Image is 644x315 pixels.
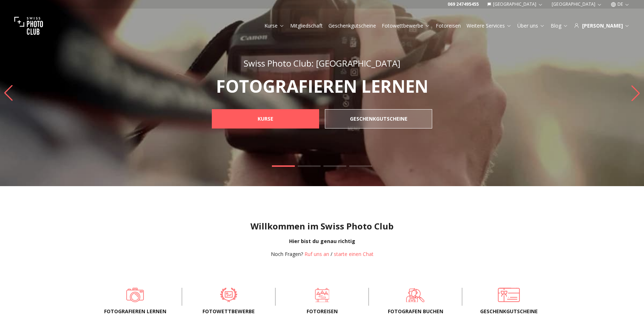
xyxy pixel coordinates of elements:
button: starte einen Chat [334,251,374,258]
img: Swiss photo club [14,11,43,40]
button: Weitere Services [464,21,514,31]
span: Geschenkgutscheine [474,308,544,315]
span: Swiss Photo Club: [GEOGRAPHIC_DATA] [244,57,400,69]
span: FOTOGRAFEN BUCHEN [380,308,450,315]
button: Fotoreisen [433,21,464,31]
h1: Willkommen im Swiss Photo Club [6,220,638,232]
a: Mitgliedschaft [290,22,323,29]
span: Noch Fragen? [271,251,303,257]
a: Über uns [517,22,545,29]
p: FOTOGRAFIEREN LERNEN [196,78,448,95]
div: Hier bist du genau richtig [6,238,638,245]
span: Fotowettbewerbe [194,308,264,315]
button: Kurse [262,21,287,31]
a: Kurse [264,22,284,29]
a: GESCHENKGUTSCHEINE [325,109,432,129]
div: / [271,251,374,258]
a: Fotografieren lernen [100,288,170,302]
div: [PERSON_NAME] [574,22,630,29]
a: 069 247495455 [448,1,479,7]
button: Fotowettbewerbe [379,21,433,31]
a: FOTOGRAFEN BUCHEN [380,288,450,302]
button: Blog [548,21,571,31]
button: Über uns [514,21,548,31]
button: Geschenkgutscheine [326,21,379,31]
a: KURSE [212,109,319,129]
button: Mitgliedschaft [287,21,326,31]
b: KURSE [258,115,273,122]
b: GESCHENKGUTSCHEINE [350,115,408,122]
span: Fotografieren lernen [100,308,170,315]
span: Fotoreisen [287,308,357,315]
a: Fotowettbewerbe [194,288,264,302]
a: Fotoreisen [436,22,461,29]
a: Weitere Services [467,22,512,29]
a: Geschenkgutscheine [474,288,544,302]
a: Fotowettbewerbe [382,22,430,29]
a: Blog [551,22,568,29]
a: Geschenkgutscheine [328,22,376,29]
a: Fotoreisen [287,288,357,302]
a: Ruf uns an [304,251,329,257]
